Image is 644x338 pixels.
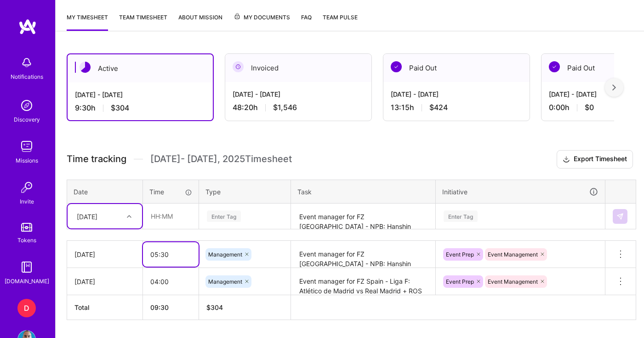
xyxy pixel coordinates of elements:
[585,103,594,112] span: $0
[17,258,36,276] img: guide book
[549,61,560,72] img: Paid Out
[17,299,36,317] div: D
[17,178,36,197] img: Invite
[143,242,199,267] input: HH:MM
[17,137,36,156] img: teamwork
[563,155,570,164] i: icon Download
[557,150,633,169] button: Export Timesheet
[323,12,358,31] a: Team Pulse
[616,213,624,220] img: Submit
[149,187,192,197] div: Time
[5,276,49,286] div: [DOMAIN_NAME]
[233,89,364,99] div: [DATE] - [DATE]
[206,303,223,311] span: $ 304
[15,299,38,317] a: D
[68,54,213,82] div: Active
[391,103,522,112] div: 13:15 h
[67,180,143,204] th: Date
[16,156,38,165] div: Missions
[67,153,126,165] span: Time tracking
[111,103,129,113] span: $304
[143,295,199,320] th: 09:30
[446,278,474,285] span: Event Prep
[234,12,290,23] span: My Documents
[612,84,616,91] img: right
[444,209,478,223] div: Enter Tag
[301,12,312,31] a: FAQ
[323,14,358,21] span: Team Pulse
[446,251,474,258] span: Event Prep
[391,61,402,72] img: Paid Out
[234,12,290,31] a: My Documents
[74,277,135,286] div: [DATE]
[442,186,598,197] div: Initiative
[292,269,434,294] textarea: Event manager for FZ Spain - Liga F: Atlético de Madrid vs Real Madrid + ROS prep
[75,90,205,99] div: [DATE] - [DATE]
[74,250,135,259] div: [DATE]
[21,223,32,232] img: tokens
[67,295,143,320] th: Total
[488,278,538,285] span: Event Management
[143,204,198,228] input: HH:MM
[225,54,371,82] div: Invoiced
[150,153,292,165] span: [DATE] - [DATE] , 2025 Timesheet
[208,251,242,258] span: Management
[11,72,43,82] div: Notifications
[208,278,242,285] span: Management
[127,214,131,219] i: icon Chevron
[178,12,222,31] a: About Mission
[143,269,199,294] input: HH:MM
[14,115,40,124] div: Discovery
[233,103,364,112] div: 48:20 h
[18,18,37,35] img: logo
[17,53,36,72] img: bell
[20,197,34,206] div: Invite
[291,180,436,204] th: Task
[488,251,538,258] span: Event Management
[17,235,36,245] div: Tokens
[75,103,205,113] div: 9:30 h
[233,61,244,72] img: Invoiced
[292,242,434,267] textarea: Event manager for FZ [GEOGRAPHIC_DATA] - NPB: Hanshin Tigers vs Hiroshima Carp + ROS prep
[273,103,297,112] span: $1,546
[17,96,36,115] img: discovery
[80,62,91,73] img: Active
[429,103,448,112] span: $424
[77,211,97,221] div: [DATE]
[391,89,522,99] div: [DATE] - [DATE]
[199,180,291,204] th: Type
[207,209,241,223] div: Enter Tag
[383,54,530,82] div: Paid Out
[67,12,108,31] a: My timesheet
[119,12,167,31] a: Team timesheet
